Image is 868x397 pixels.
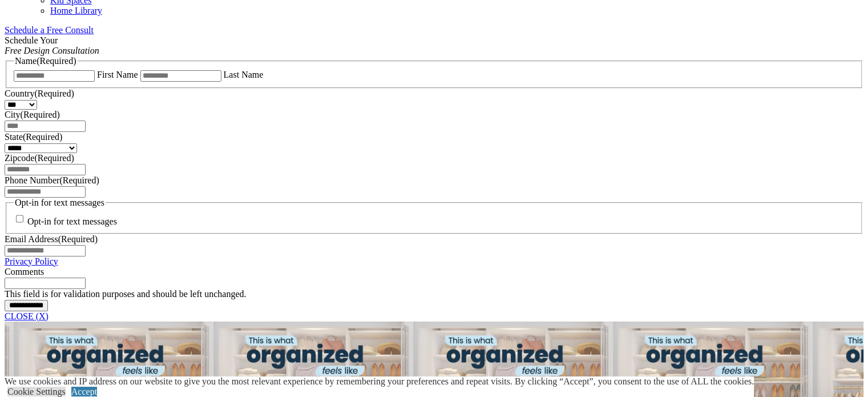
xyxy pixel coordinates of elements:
label: First Name [97,70,138,79]
span: (Required) [34,89,74,98]
label: Email Address [5,234,98,244]
legend: Opt-in for text messages [14,198,106,208]
span: (Required) [23,132,62,142]
span: (Required) [37,56,76,66]
div: This field is for validation purposes and should be left unchanged. [5,289,863,299]
a: Cookie Settings [7,387,66,396]
div: We use cookies and IP address on our website to give you the most relevant experience by remember... [5,376,754,387]
a: Privacy Policy [5,256,58,266]
label: Opt-in for text messages [27,217,117,227]
label: State [5,132,62,142]
a: CLOSE (X) [5,311,49,321]
em: Free Design Consultation [5,46,99,55]
legend: Name [14,56,78,66]
span: (Required) [34,153,74,163]
label: Last Name [224,70,264,79]
a: Home Library [50,6,102,15]
span: (Required) [59,175,99,185]
span: (Required) [58,234,98,244]
label: Phone Number [5,175,99,185]
label: Zipcode [5,153,74,163]
label: City [5,110,60,119]
a: Accept [71,387,97,396]
label: Comments [5,267,44,276]
span: (Required) [21,110,60,119]
label: Country [5,89,74,98]
span: Schedule Your [5,35,99,55]
a: Schedule a Free Consult (opens a dropdown menu) [5,25,94,35]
